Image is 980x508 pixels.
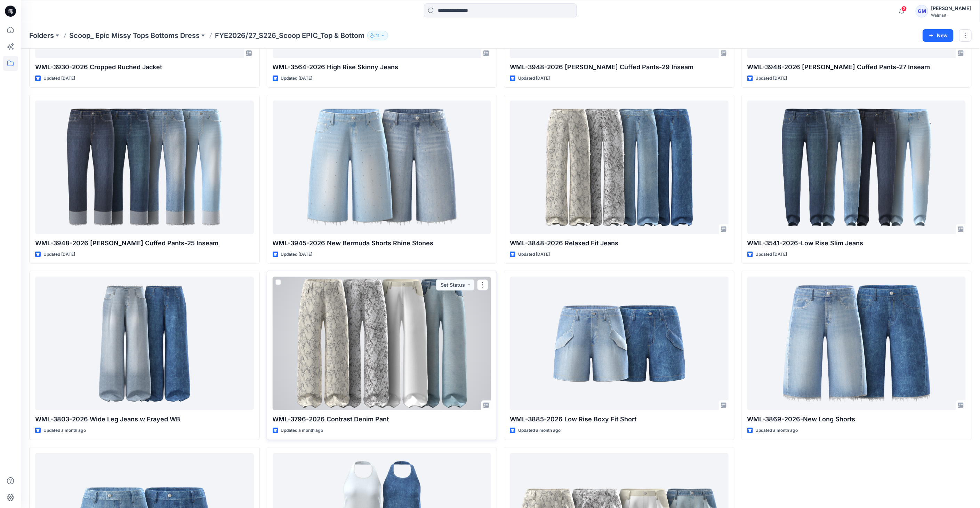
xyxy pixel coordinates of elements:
p: Updated [DATE] [756,251,787,258]
p: WML-3869-2026-New Long Shorts [747,414,966,424]
p: WML-3948-2026 [PERSON_NAME] Cuffed Pants-27 Inseam [747,62,966,72]
p: WML-3803-2026 Wide Leg Jeans w Frayed WB [35,414,254,424]
p: WML-3930-2026 Cropped Ruched Jacket [35,62,254,72]
p: Updated a month ago [756,427,798,434]
button: 11 [367,31,388,40]
p: 11 [376,32,379,39]
a: WML-3948-2026 Benton Cuffed Pants-25 Inseam [35,101,254,234]
p: WML-3945-2026 New Bermuda Shorts Rhine Stones [273,238,491,248]
p: WML-3948-2026 [PERSON_NAME] Cuffed Pants-25 Inseam [35,238,254,248]
a: WML-3803-2026 Wide Leg Jeans w Frayed WB [35,277,254,410]
p: Updated a month ago [43,427,86,434]
a: WML-3848-2026 Relaxed Fit Jeans [510,101,729,234]
p: WML-3885-2026 Low Rise Boxy Fit Short [510,414,729,424]
p: Updated [DATE] [281,75,313,82]
p: FYE2026/27_S226_Scoop EPIC_Top & Bottom [215,31,364,40]
p: WML-3564-2026 High Rise Skinny Jeans [273,62,491,72]
button: New [923,29,954,42]
a: WML-3869-2026-New Long Shorts [747,277,966,410]
div: Walmart [931,13,971,18]
p: Updated a month ago [281,427,323,434]
div: GM [916,5,928,17]
p: Updated [DATE] [43,251,75,258]
a: WML-3945-2026 New Bermuda Shorts Rhine Stones [273,101,491,234]
p: Updated [DATE] [43,75,75,82]
a: WML-3541-2026-Low Rise Slim Jeans [747,101,966,234]
span: 2 [901,6,907,11]
p: WML-3948-2026 [PERSON_NAME] Cuffed Pants-29 Inseam [510,62,729,72]
p: WML-3796-2026 Contrast Denim Pant [273,414,491,424]
p: WML-3848-2026 Relaxed Fit Jeans [510,238,729,248]
p: Updated a month ago [518,427,561,434]
a: Folders [29,31,54,40]
p: Updated [DATE] [518,75,550,82]
div: [PERSON_NAME] [931,4,971,13]
a: WML-3885-2026 Low Rise Boxy Fit Short [510,277,729,410]
p: WML-3541-2026-Low Rise Slim Jeans [747,238,966,248]
p: Updated [DATE] [756,75,787,82]
a: Scoop_ Epic Missy Tops Bottoms Dress [69,31,200,40]
a: WML-3796-2026 Contrast Denim Pant [273,277,491,410]
p: Updated [DATE] [281,251,313,258]
p: Updated [DATE] [518,251,550,258]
